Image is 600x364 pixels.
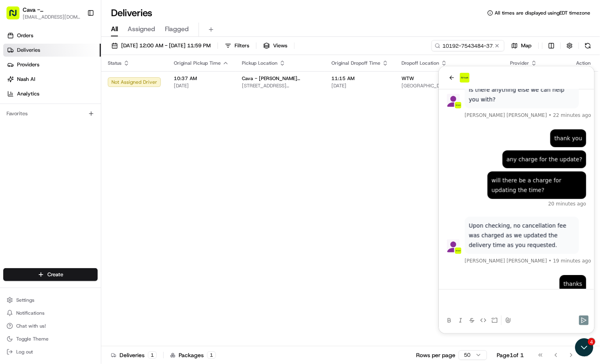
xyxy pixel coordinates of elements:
[508,40,535,51] button: Map
[108,60,122,66] span: Status
[17,47,40,54] span: Deliveries
[439,66,594,333] iframe: Customer support window
[331,75,389,82] span: 11:15 AM
[3,320,98,332] button: Chat with us!
[207,351,216,359] div: 1
[235,42,249,49] span: Filters
[3,3,84,23] button: Cava - [PERSON_NAME][GEOGRAPHIC_DATA][EMAIL_ADDRESS][DOMAIN_NAME]
[174,83,229,89] span: [DATE]
[111,24,118,34] span: All
[3,107,98,120] div: Favorites
[260,40,291,51] button: Views
[575,60,592,66] div: Action
[174,60,221,66] span: Original Pickup Time
[17,90,39,97] span: Analytics
[3,333,98,345] button: Toggle Theme
[242,60,278,66] span: Pickup Location
[510,60,529,66] span: Provider
[242,75,318,82] span: Cava - [PERSON_NAME][GEOGRAPHIC_DATA]
[17,76,35,83] span: Nash AI
[495,10,590,16] span: All times are displayed using EDT timezone
[16,297,34,303] span: Settings
[3,268,98,281] button: Create
[111,6,152,19] h1: Deliveries
[242,83,318,89] span: [STREET_ADDRESS][PERSON_NAME]
[17,32,33,39] span: Orders
[3,307,98,319] button: Notifications
[16,349,33,355] span: Log out
[521,42,532,49] span: Map
[401,75,414,82] span: WTW
[3,44,101,57] a: Deliveries
[574,337,596,359] iframe: Open customer support
[401,83,497,89] span: [GEOGRAPHIC_DATA][STREET_ADDRESS][GEOGRAPHIC_DATA]
[148,351,157,359] div: 1
[121,42,211,49] span: [DATE] 12:00 AM - [DATE] 11:59 PM
[497,351,524,359] div: Page 1 of 1
[401,60,439,66] span: Dropoff Location
[3,346,98,358] button: Log out
[3,58,101,71] a: Providers
[174,75,229,82] span: 10:37 AM
[3,73,101,86] a: Nash AI
[331,83,389,89] span: [DATE]
[170,351,216,359] div: Packages
[3,29,101,42] a: Orders
[16,336,49,342] span: Toggle Theme
[221,40,253,51] button: Filters
[47,271,63,278] span: Create
[111,351,157,359] div: Deliveries
[108,40,214,51] button: [DATE] 12:00 AM - [DATE] 11:59 PM
[16,323,46,329] span: Chat with us!
[23,14,81,20] button: [EMAIL_ADDRESS][DOMAIN_NAME]
[128,24,155,34] span: Assigned
[331,60,380,66] span: Original Dropoff Time
[416,351,455,359] p: Rows per page
[23,6,81,14] button: Cava - [PERSON_NAME][GEOGRAPHIC_DATA]
[17,61,39,68] span: Providers
[582,40,594,51] button: Refresh
[273,42,287,49] span: Views
[431,40,504,51] input: Type to search
[165,24,189,34] span: Flagged
[3,294,98,306] button: Settings
[3,87,101,100] a: Analytics
[16,310,45,316] span: Notifications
